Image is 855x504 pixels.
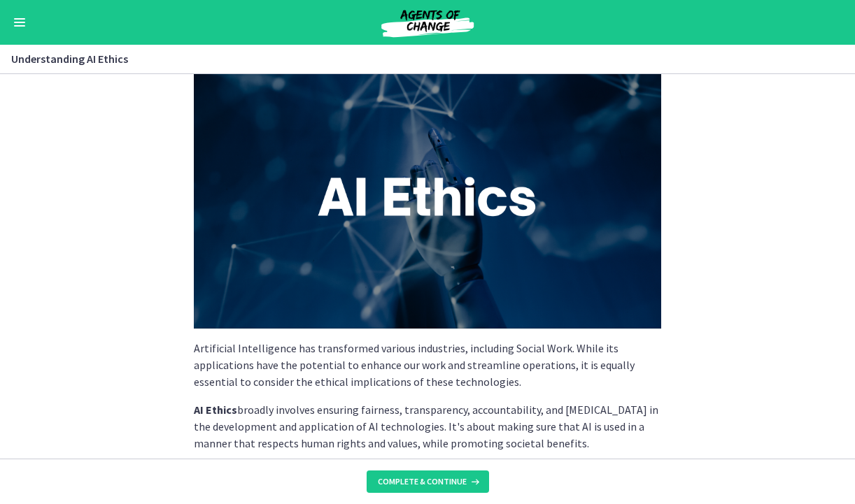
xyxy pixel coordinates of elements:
p: broadly involves ensuring fairness, transparency, accountability, and [MEDICAL_DATA] in the devel... [194,401,661,452]
strong: AI Ethics [194,403,237,417]
h3: Understanding AI Ethics [11,50,827,67]
button: Complete & continue [367,470,489,493]
img: Agents of Change [344,6,511,39]
span: Complete & continue [378,476,467,487]
img: Black_Minimalist_Modern_AI_Robot_Presentation_%282%29.png [194,66,661,329]
p: Artificial Intelligence has transformed various industries, including Social Work. While its appl... [194,340,661,390]
button: Enable menu [11,14,28,31]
